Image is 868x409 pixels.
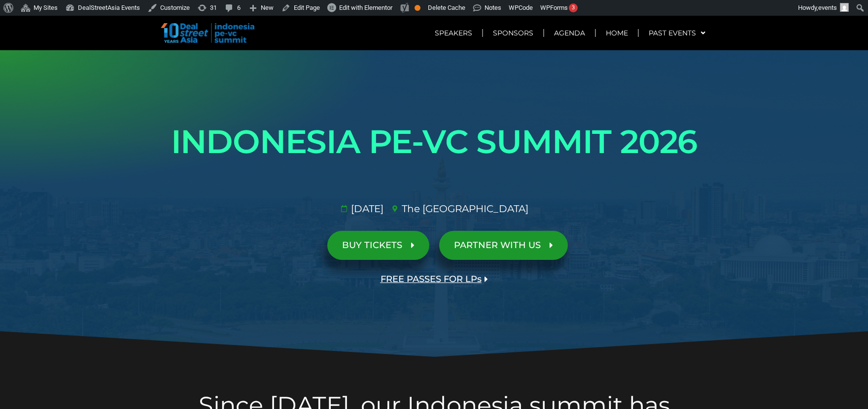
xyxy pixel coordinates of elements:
a: Speakers [425,22,482,44]
span: BUY TICKETS [342,241,402,250]
span: [DATE]​ [348,201,383,216]
a: Sponsors [483,22,543,44]
h1: INDONESIA PE-VC SUMMIT 2026 [158,114,710,169]
div: 3 [569,3,578,12]
div: OK [415,5,420,11]
span: The [GEOGRAPHIC_DATA]​ [399,201,528,216]
span: FREE PASSES FOR LPs [381,275,482,284]
a: Past Events [639,22,715,44]
a: FREE PASSES FOR LPs [366,265,503,294]
a: BUY TICKETS [327,231,429,260]
span: PARTNER WITH US [454,241,541,250]
a: Agenda [544,22,595,44]
span: Edit with Elementor [339,4,392,11]
a: PARTNER WITH US [439,231,568,260]
a: Home [596,22,638,44]
span: events [818,4,837,11]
